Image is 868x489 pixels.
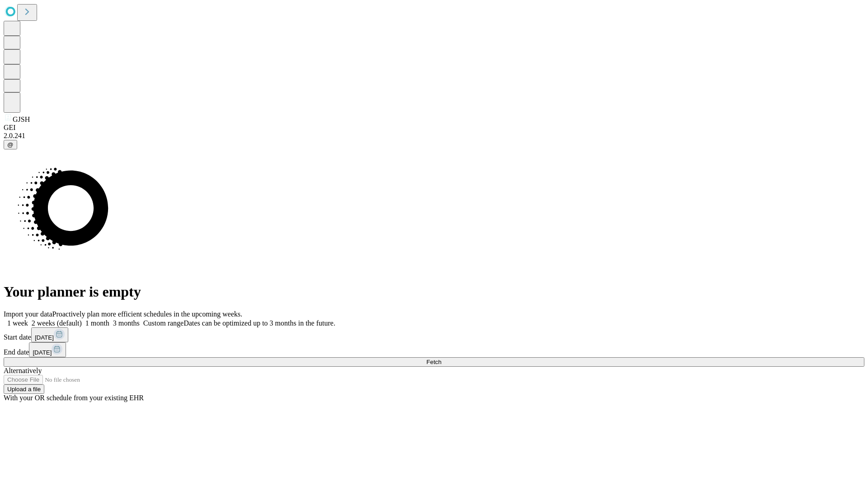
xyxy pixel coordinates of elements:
span: Proactively plan more efficient schedules in the upcoming weeks. [52,310,242,318]
span: Alternatively [4,367,42,374]
button: @ [4,140,17,149]
button: [DATE] [31,327,68,342]
span: [DATE] [33,349,52,356]
span: Import your data [4,310,52,318]
div: GEI [4,124,864,132]
span: GJSH [13,115,30,123]
div: Start date [4,327,864,342]
button: Upload a file [4,384,44,394]
h1: Your planner is empty [4,283,864,300]
span: Fetch [426,359,441,365]
button: Fetch [4,357,864,367]
span: 1 month [85,319,109,327]
span: 3 months [113,319,140,327]
span: Dates can be optimized up to 3 months in the future. [184,319,335,327]
span: 1 week [7,319,28,327]
div: End date [4,342,864,357]
button: [DATE] [29,342,66,357]
span: [DATE] [35,334,54,341]
span: @ [7,141,14,148]
span: Custom range [143,319,184,327]
span: 2 weeks (default) [32,319,82,327]
span: With your OR schedule from your existing EHR [4,394,144,402]
div: 2.0.241 [4,132,864,140]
